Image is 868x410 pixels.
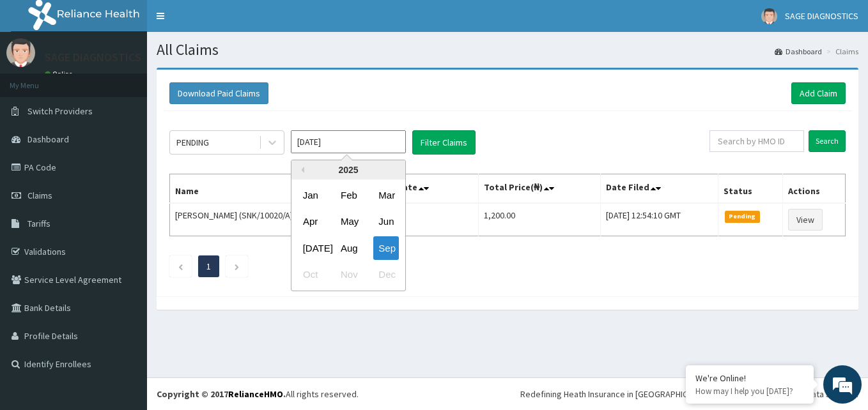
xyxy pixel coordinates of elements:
img: User Image [6,38,35,67]
input: Search by HMO ID [709,130,804,152]
div: Choose April 2025 [298,210,323,234]
div: Minimize live chat window [210,6,240,37]
div: 2025 [291,160,405,179]
div: Choose January 2025 [298,183,323,207]
p: How may I help you today? [695,386,804,397]
th: Actions [783,174,846,204]
a: Add Claim [791,82,846,104]
li: Claims [823,46,858,57]
div: Choose June 2025 [373,210,399,234]
a: Online [45,70,75,79]
a: RelianceHMO [228,388,283,400]
div: We're Online! [695,372,804,384]
th: Date Filed [600,174,718,204]
p: SAGE DIAGNOSTICS [45,52,141,63]
span: Switch Providers [27,105,93,117]
span: SAGE DIAGNOSTICS [785,10,858,22]
img: User Image [761,8,777,24]
span: We're online! [74,123,176,252]
a: Page 1 is your current page [206,261,211,272]
div: Choose May 2025 [336,210,361,234]
a: Previous page [178,261,183,272]
span: Dashboard [27,133,69,145]
textarea: Type your message and hit 'Enter' [6,274,244,319]
div: Choose March 2025 [373,183,399,207]
td: [DATE] 12:54:10 GMT [600,203,718,236]
a: View [788,209,823,231]
div: Choose August 2025 [336,236,361,260]
strong: Copyright © 2017 . [157,388,286,400]
th: Name [170,174,346,204]
span: Claims [27,190,52,201]
span: Pending [725,211,760,222]
div: month 2025-09 [291,182,405,288]
img: d_794563401_company_1708531726252_794563401 [24,64,52,96]
input: Search [809,130,846,152]
button: Previous Year [298,167,304,173]
a: Next page [234,261,240,272]
span: Tariffs [27,218,50,229]
button: Filter Claims [412,130,476,155]
div: Choose February 2025 [336,183,361,207]
button: Download Paid Claims [169,82,268,104]
input: Select Month and Year [291,130,406,153]
td: 1,200.00 [478,203,600,236]
div: Chat with us now [66,72,215,88]
th: Status [718,174,783,204]
th: Total Price(₦) [478,174,600,204]
div: Redefining Heath Insurance in [GEOGRAPHIC_DATA] using Telemedicine and Data Science! [520,388,858,400]
h1: All Claims [157,42,858,58]
a: Dashboard [775,46,822,57]
td: [PERSON_NAME] (SNK/10020/A) [170,203,346,236]
div: PENDING [176,136,209,149]
div: Choose September 2025 [373,236,399,260]
div: Choose July 2025 [298,236,323,260]
footer: All rights reserved. [147,377,868,410]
